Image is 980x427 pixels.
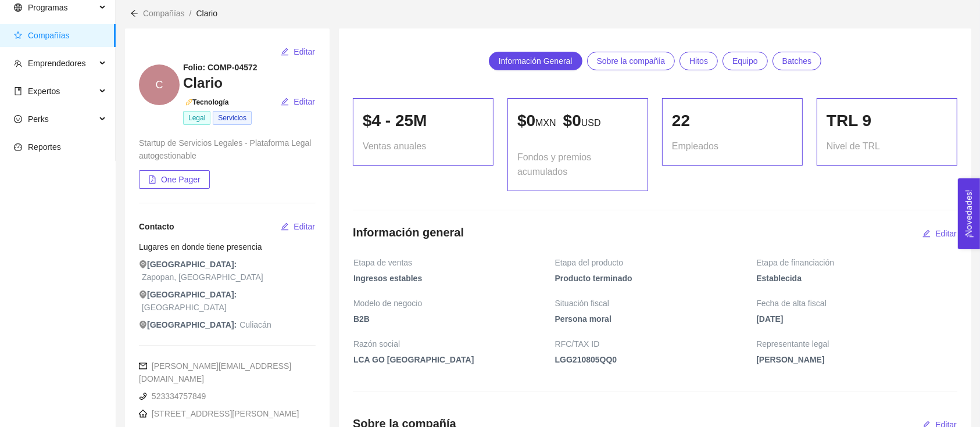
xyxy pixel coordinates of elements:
[139,409,299,418] span: [STREET_ADDRESS][PERSON_NAME]
[14,59,22,67] span: team
[581,118,601,128] span: USD
[156,64,163,105] span: C
[28,59,86,68] span: Emprendedores
[183,111,210,125] span: Legal
[756,353,957,375] span: [PERSON_NAME]
[363,139,426,153] span: Ventas anuales
[143,9,185,18] span: Compañías
[14,87,22,95] span: book
[139,258,237,271] span: [GEOGRAPHIC_DATA]:
[139,137,316,162] div: Startup de Servicios Legales - Plataforma Legal autogestionable
[161,173,201,186] span: One Pager
[756,338,835,350] span: Representante legal
[353,353,554,375] span: LCA GO [GEOGRAPHIC_DATA]
[555,353,756,375] span: LGG210805QQ0
[14,115,22,123] span: smile
[183,74,316,92] h3: Clario
[281,98,289,107] span: edit
[756,297,832,310] span: Fecha de alta fiscal
[922,224,957,243] button: editEditar
[14,31,22,40] span: star
[148,175,156,185] span: file-pdf
[597,52,666,70] span: Sobre la compañía
[139,392,147,400] span: phone
[294,95,315,108] span: Editar
[353,256,418,269] span: Etapa de ventas
[28,87,60,96] span: Expertos
[139,222,174,231] span: Contacto
[139,170,210,189] button: file-pdfOne Pager
[958,178,980,249] button: Open Feedback Widget
[555,297,615,310] span: Situación fiscal
[827,108,947,134] div: TRL 9
[517,150,638,179] span: Fondos y premios acumulados
[139,362,147,370] span: mail
[183,98,228,106] span: Tecnología
[353,338,406,350] span: Razón social
[782,52,812,70] span: Batches
[679,52,718,70] a: Hitos
[142,301,227,314] span: [GEOGRAPHIC_DATA]
[353,224,464,241] h4: Información general
[672,108,793,134] div: 22
[353,297,428,310] span: Modelo de negocio
[756,272,957,294] span: Establecida
[139,288,237,301] span: [GEOGRAPHIC_DATA]:
[756,256,840,269] span: Etapa de financiación
[294,220,315,233] span: Editar
[363,108,484,134] div: $4 - 25M
[196,9,217,18] span: Clario
[499,52,573,70] span: Información General
[139,410,147,418] span: home
[28,31,70,40] span: Compañías
[517,108,638,134] p: $ 0 $ 0
[672,139,718,153] span: Empleados
[689,52,708,70] span: Hitos
[555,272,756,294] span: Producto terminado
[139,242,262,252] span: Lugares en donde tiene presencia
[183,63,257,72] strong: Folio: COMP-04572
[732,52,758,70] span: Equipo
[239,318,271,331] span: Culiacán
[130,9,138,17] span: arrow-left
[587,52,675,70] a: Sobre la compañía
[28,114,49,124] span: Perks
[14,143,22,151] span: dashboard
[139,361,291,383] span: [PERSON_NAME][EMAIL_ADDRESS][DOMAIN_NAME]
[281,223,289,232] span: edit
[280,92,316,111] button: editEditar
[213,111,252,125] span: Servicios
[353,272,554,294] span: Ingresos estables
[555,256,630,269] span: Etapa del producto
[139,260,147,268] span: environment
[756,313,957,335] span: [DATE]
[353,313,554,335] span: B2B
[14,3,22,12] span: global
[935,227,957,240] span: Editar
[723,52,768,70] a: Equipo
[189,9,192,18] span: /
[555,338,606,350] span: RFC/TAX ID
[28,142,61,152] span: Reportes
[294,45,315,58] span: Editar
[139,321,147,329] span: environment
[489,52,582,70] a: Información General
[281,48,289,57] span: edit
[772,52,822,70] a: Batches
[28,3,67,12] span: Programas
[142,271,263,284] span: Zapopan, [GEOGRAPHIC_DATA]
[827,139,880,153] span: Nivel de TRL
[922,229,931,239] span: edit
[280,217,316,236] button: editEditar
[139,318,237,331] span: [GEOGRAPHIC_DATA]:
[280,42,316,61] button: editEditar
[555,313,756,335] span: Persona moral
[139,290,147,299] span: environment
[185,99,192,106] span: api
[535,118,556,128] span: MXN
[139,392,206,401] span: 523334757849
